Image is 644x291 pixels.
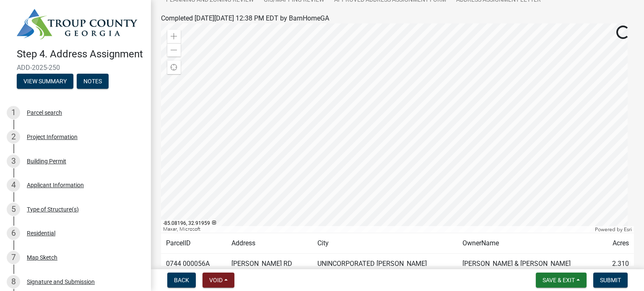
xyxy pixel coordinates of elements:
[312,233,457,254] td: City
[7,155,20,168] div: 3
[27,110,62,116] div: Parcel search
[624,227,632,232] a: Esri
[600,277,621,283] span: Submit
[17,64,134,72] span: ADD-2025-250
[27,255,57,260] div: Map Sketch
[27,206,79,212] div: Type of Structure(s)
[536,273,587,288] button: Save & Exit
[27,182,84,188] div: Applicant Information
[161,14,329,22] span: Completed [DATE][DATE] 12:38 PM EDT by BarnHomeGA
[27,230,55,236] div: Residential
[209,277,223,283] span: Void
[167,61,181,74] div: Find my location
[593,273,628,288] button: Submit
[7,275,20,288] div: 8
[601,254,634,274] td: 2.310
[543,277,575,283] span: Save & Exit
[17,78,73,85] wm-modal-confirm: Summary
[226,233,312,254] td: Address
[27,279,95,285] div: Signature and Submission
[77,74,109,89] button: Notes
[7,203,20,216] div: 5
[161,254,226,274] td: 0744 000056A
[7,106,20,119] div: 1
[17,9,138,39] img: Troup County, Georgia
[457,254,601,274] td: [PERSON_NAME] & [PERSON_NAME]
[226,254,312,274] td: [PERSON_NAME] RD
[17,74,73,89] button: View Summary
[7,227,20,240] div: 6
[601,233,634,254] td: Acres
[27,134,78,140] div: Project Information
[593,226,634,233] div: Powered by
[77,78,109,85] wm-modal-confirm: Notes
[161,226,593,233] div: Maxar, Microsoft
[203,273,234,288] button: Void
[457,233,601,254] td: OwnerName
[161,233,226,254] td: ParcelID
[7,178,20,192] div: 4
[167,273,196,288] button: Back
[7,130,20,144] div: 2
[7,251,20,264] div: 7
[174,277,189,283] span: Back
[17,48,144,60] h4: Step 4. Address Assignment
[27,158,66,164] div: Building Permit
[167,43,181,57] div: Zoom out
[312,254,457,274] td: UNINCORPORATED [PERSON_NAME]
[167,30,181,43] div: Zoom in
